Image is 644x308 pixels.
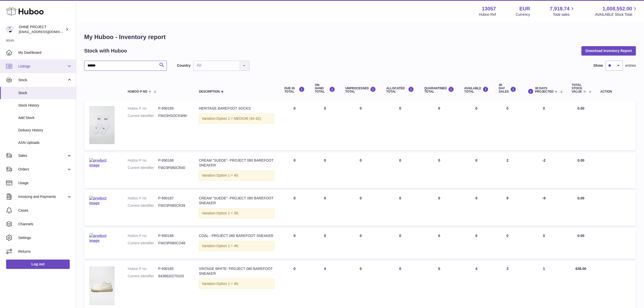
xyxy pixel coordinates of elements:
[84,33,636,41] h1: My Huboo - Inventory report
[18,103,72,108] span: Stock History
[464,87,489,93] div: AVAILABLE Total
[516,12,530,17] div: Currency
[438,267,440,271] span: 0
[459,228,494,259] td: 0
[18,153,67,158] span: Sales
[381,191,419,226] td: 0
[177,63,191,68] label: Country
[602,5,632,12] span: 1,008,552.00
[438,106,440,110] span: 0
[89,106,115,144] img: product image
[625,63,636,68] span: entries
[521,101,567,150] td: 0
[459,191,494,226] td: 0
[279,228,310,259] td: 0
[310,228,340,259] td: 0
[18,235,72,240] span: Settings
[310,101,340,150] td: 0
[128,90,147,93] span: Huboo P no
[381,101,419,150] td: 0
[128,113,158,118] dt: Current identifier
[18,115,72,120] span: Add Stock
[340,191,381,226] td: 0
[158,266,189,271] dd: P-890185
[424,87,454,93] div: QUARANTINED Total
[217,282,239,286] span: Option 1 = 46;
[199,90,220,93] span: Description
[18,181,72,185] span: Usage
[199,266,274,276] div: VINTAGE WHITE- PROJECT 080 BAREFOOT SNEAKER
[284,87,305,93] div: DUE IN TOTAL
[18,128,72,133] span: Delivery History
[315,83,335,94] div: ON HAND Total
[217,244,239,248] span: Option 1 = 46;
[128,196,158,201] dt: Huboo P no
[199,106,274,111] div: HERITAGE BAREFOOT SOCKS
[578,106,584,110] span: 0.00
[345,87,376,93] div: UNPROCESSED Total
[340,101,381,150] td: 0
[18,208,72,213] span: Cases
[521,153,567,188] td: -2
[199,196,274,206] div: CREAM "SUEDE"- PROJECT 080 BAREFOOT SNEAKER
[158,196,189,201] dd: P-890187
[581,46,636,55] button: Download Inventory Report
[18,194,67,199] span: Invoicing and Payments
[535,87,553,93] span: 30 DAYS PROJECTED
[340,153,381,188] td: 0
[494,101,521,150] td: 0
[438,158,440,162] span: 0
[438,234,440,238] span: 0
[19,30,75,34] span: [EMAIL_ADDRESS][DOMAIN_NAME]
[89,158,115,168] img: product image
[578,158,584,162] span: 0.00
[158,113,189,118] dd: FW23HSOCKWM
[199,113,274,124] div: Variation:
[199,158,274,168] div: CREAM "SUEDE"- PROJECT 080 BAREFOOT SNEAKER
[459,153,494,188] td: 0
[381,228,419,259] td: 0
[128,266,158,271] dt: Huboo P no
[18,78,67,82] span: Stock
[521,228,567,259] td: 0
[386,87,414,93] div: ALLOCATED Total
[6,260,70,269] a: Log out
[199,208,274,218] div: Variation:
[158,274,189,279] dd: 8436620270103
[128,165,158,170] dt: Current identifier
[494,153,521,188] td: 2
[128,274,158,279] dt: Current identifier
[578,234,584,238] span: 0.00
[199,279,274,289] div: Variation:
[595,12,638,17] span: AVAILABLE Stock Total
[158,106,189,111] dd: P-890189
[158,241,189,246] dd: FW23P080CO46
[550,5,576,17] a: 7,918.74 Total sales
[6,26,14,33] img: internalAdmin-13057@internal.huboo.com
[128,203,158,208] dt: Current identifier
[482,5,496,12] strong: 13057
[89,266,115,305] img: product image
[459,101,494,150] td: 0
[89,196,115,206] img: product image
[479,12,496,17] div: Huboo Ref
[158,203,189,208] dd: FW23P080CR39
[499,83,516,94] div: 30 DAY SALES
[340,228,381,259] td: 0
[279,101,310,150] td: 0
[381,153,419,188] td: 0
[553,12,575,17] span: Total sales
[279,191,310,226] td: 0
[595,5,638,17] a: 1,008,552.00 AVAILABLE Stock Total
[521,191,567,226] td: -9
[494,228,521,259] td: 0
[217,116,262,121] span: Option 1 = MEDIUM (40-42);
[19,25,64,34] div: OHNE PROJECT
[550,5,570,12] span: 7,918.74
[18,140,72,145] span: ASN Uploads
[18,167,67,172] span: Orders
[128,233,158,238] dt: Huboo P no
[494,191,521,226] td: 9
[128,158,158,163] dt: Huboo P no
[199,233,274,238] div: COAL - PROJECT 080 BAREFOOT SNEAKER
